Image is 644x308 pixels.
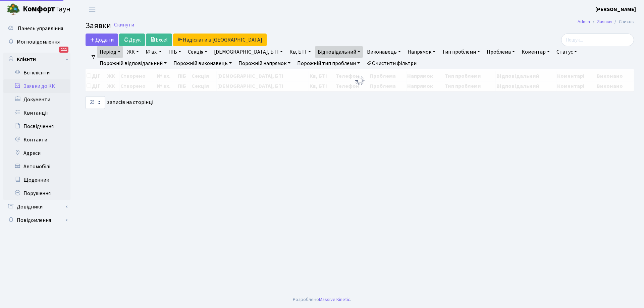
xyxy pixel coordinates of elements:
[3,120,70,133] a: Посвідчення
[3,35,70,49] a: Мої повідомлення111
[3,79,70,93] a: Заявки до КК
[568,15,644,29] nav: breadcrumb
[97,46,123,58] a: Період
[17,38,60,46] span: Мої повідомлення
[294,58,363,69] a: Порожній тип проблеми
[7,3,20,16] img: logo.png
[597,18,612,25] a: Заявки
[3,66,70,79] a: Всі клієнти
[3,93,70,106] a: Документи
[287,46,313,58] a: Кв, БТІ
[3,53,70,66] a: Клієнти
[166,46,184,58] a: ПІБ
[18,25,63,32] span: Панель управління
[3,133,70,146] a: Контакти
[595,6,636,13] b: [PERSON_NAME]
[236,58,293,69] a: Порожній напрямок
[86,96,105,109] select: записів на сторінці
[364,58,419,69] a: Очистити фільтри
[612,18,634,25] li: Список
[405,46,438,58] a: Напрямок
[185,46,210,58] a: Секція
[319,296,350,303] a: Massive Kinetic
[519,46,552,58] a: Коментар
[84,4,101,15] button: Переключити навігацію
[23,4,70,15] span: Таун
[171,58,234,69] a: Порожній виконавець
[3,200,70,213] a: Довідники
[3,173,70,187] a: Щоденник
[355,75,365,86] img: Обробка...
[86,20,111,32] span: Заявки
[3,106,70,120] a: Квитанції
[293,296,351,303] div: Розроблено .
[439,46,483,58] a: Тип проблеми
[484,46,518,58] a: Проблема
[86,34,118,46] a: Додати
[3,213,70,227] a: Повідомлення
[90,36,114,44] span: Додати
[3,146,70,160] a: Адреси
[173,34,267,46] a: Надіслати в [GEOGRAPHIC_DATA]
[561,34,634,46] input: Пошук...
[124,46,142,58] a: ЖК
[3,160,70,173] a: Автомобілі
[3,22,70,35] a: Панель управління
[59,47,68,53] div: 111
[97,58,169,69] a: Порожній відповідальний
[143,46,164,58] a: № вх.
[554,46,580,58] a: Статус
[114,22,134,28] a: Скинути
[3,187,70,200] a: Порушення
[23,4,55,14] b: Комфорт
[364,46,404,58] a: Виконавець
[315,46,363,58] a: Відповідальний
[211,46,285,58] a: [DEMOGRAPHIC_DATA], БТІ
[86,96,153,109] label: записів на сторінці
[146,34,172,46] a: Excel
[119,34,145,46] a: Друк
[578,18,590,25] a: Admin
[595,5,636,13] a: [PERSON_NAME]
